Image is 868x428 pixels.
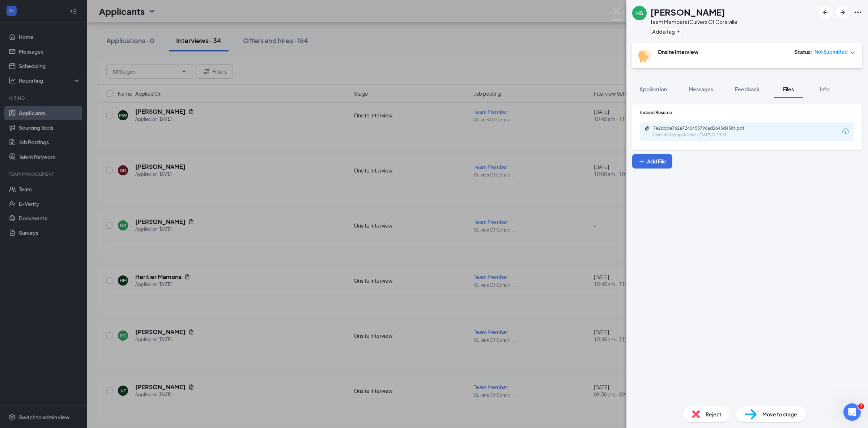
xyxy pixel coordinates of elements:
[650,28,682,35] button: PlusAdd a tag
[850,50,855,55] span: down
[658,49,698,55] b: Onsite Interview
[858,403,864,409] span: 1
[821,8,830,17] svg: ArrowLeftNew
[706,410,722,418] span: Reject
[843,403,861,421] iframe: Intercom live chat
[735,86,759,92] span: Feedback
[644,125,650,131] svg: Paperclip
[814,48,848,55] span: Not Submitted
[632,154,672,169] button: Add FilePlus
[636,9,643,17] div: HS
[854,8,862,17] svg: Ellipses
[795,48,812,55] div: Status :
[820,86,830,92] span: Info
[644,125,762,138] a: Paperclip7e2ddde762a7240453796ad2643d458f.pdfUploaded by applicant on [DATE] 22:13:11
[640,109,854,116] div: Indeed Resume
[639,86,667,92] span: Application
[819,6,832,19] button: ArrowLeftNew
[653,132,762,138] div: Uploaded by applicant on [DATE] 22:13:11
[689,86,713,92] span: Messages
[653,125,754,131] div: 7e2ddde762a7240453796ad2643d458f.pdf
[836,6,849,19] button: ArrowRight
[838,8,847,17] svg: ArrowRight
[841,127,850,136] svg: Download
[676,29,681,34] svg: Plus
[650,6,725,18] h1: [PERSON_NAME]
[783,86,794,92] span: Files
[638,158,646,165] svg: Plus
[650,18,737,25] div: Team Member at Culvers Of Coralville
[762,410,797,418] span: Move to stage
